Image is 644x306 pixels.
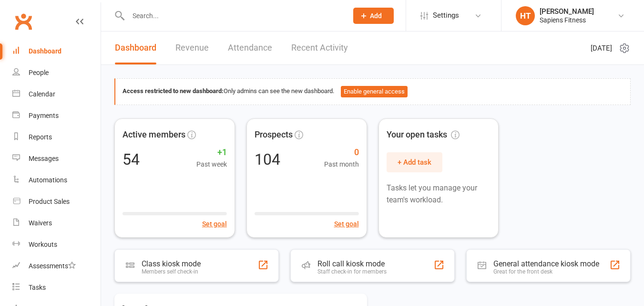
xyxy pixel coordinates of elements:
div: Class kiosk mode [142,259,201,268]
div: Reports [29,133,52,141]
span: Past month [324,159,359,169]
div: Messages [29,155,59,162]
span: 0 [324,146,359,159]
span: [DATE] [591,42,612,54]
div: Staff check-in for members [317,268,387,275]
a: Recent Activity [291,32,348,64]
div: HT [516,6,535,25]
button: Set goal [202,219,227,229]
div: General attendance kiosk mode [493,259,599,268]
div: [PERSON_NAME] [540,7,594,16]
span: Your open tasks [387,128,460,142]
a: Waivers [12,212,101,234]
a: Calendar [12,84,101,105]
button: Enable general access [341,86,408,97]
span: Active members [123,128,185,142]
a: Payments [12,105,101,127]
div: People [29,69,49,76]
div: Sapiens Fitness [540,16,594,24]
a: Reports [12,127,101,148]
a: Attendance [228,32,272,64]
div: Automations [29,176,67,184]
a: Tasks [12,277,101,298]
button: Set goal [334,219,359,229]
button: + Add task [387,152,442,172]
strong: Access restricted to new dashboard: [123,87,224,95]
span: Past week [196,159,227,169]
div: Product Sales [29,198,70,205]
button: Add [353,8,394,24]
a: Revenue [175,32,209,64]
div: Waivers [29,219,52,227]
div: Payments [29,112,59,119]
a: Messages [12,148,101,169]
div: Tasks [29,284,46,291]
a: Automations [12,169,101,191]
a: Product Sales [12,191,101,212]
p: Tasks let you manage your team's workload. [387,182,491,206]
a: Workouts [12,234,101,255]
a: Dashboard [115,32,156,64]
div: Calendar [29,90,55,98]
span: Prospects [255,128,293,142]
div: Great for the front desk [493,268,599,275]
div: Roll call kiosk mode [317,259,387,268]
div: Dashboard [29,47,61,55]
div: Assessments [29,262,76,270]
div: Only admins can see the new dashboard. [123,86,623,97]
a: People [12,62,101,84]
div: 54 [123,152,140,167]
div: 104 [255,152,280,167]
input: Search... [125,9,341,22]
span: Add [370,12,382,20]
a: Assessments [12,255,101,277]
span: Settings [433,5,459,26]
div: Members self check-in [142,268,201,275]
a: Clubworx [11,10,35,33]
a: Dashboard [12,41,101,62]
div: Workouts [29,241,57,248]
span: +1 [196,146,227,159]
